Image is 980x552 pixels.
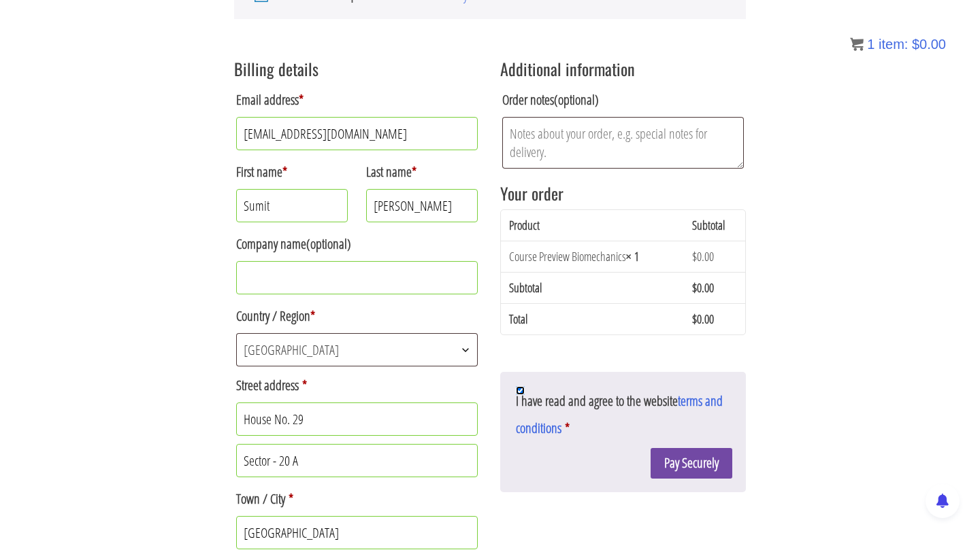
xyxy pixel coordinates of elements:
[236,230,478,258] label: Company name
[501,303,684,334] th: Total
[651,448,732,479] button: Pay Securely
[912,37,919,52] span: $
[516,392,723,437] a: terms and conditions
[501,272,684,303] th: Subtotal
[912,37,946,52] bdi: 0.00
[692,248,714,264] bdi: 0.00
[692,279,714,296] bdi: 0.00
[236,485,478,513] label: Town / City
[626,248,639,264] strong: × 1
[565,419,570,437] abbr: required
[502,86,744,114] label: Order notes
[850,37,864,51] img: icon11.png
[366,158,478,186] label: Last name
[684,210,745,241] th: Subtotal
[236,444,478,477] input: Apartment, suite, unit, etc. (optional)
[501,210,684,241] th: Product
[692,279,697,296] span: $
[236,303,478,330] label: Country / Region
[236,158,348,186] label: First name
[500,354,746,366] iframe: PayPal Message 1
[236,333,478,366] span: Country / Region
[879,37,908,52] span: item:
[867,37,875,52] span: 1
[516,386,525,395] input: I have read and agree to the websiteterms and conditions *
[692,248,697,264] span: $
[236,86,478,114] label: Email address
[850,37,946,52] a: 1 item: $0.00
[692,311,714,327] bdi: 0.00
[306,235,351,253] span: (optional)
[692,311,697,327] span: $
[500,184,746,202] h3: Your order
[516,392,723,437] span: I have read and agree to the website
[234,60,480,77] h3: Billing details
[554,90,599,109] span: (optional)
[501,241,684,272] td: Course Preview Biomechanics
[237,334,477,366] span: India
[236,372,478,399] label: Street address
[236,402,478,436] input: House number and street name
[500,60,746,77] h3: Additional information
